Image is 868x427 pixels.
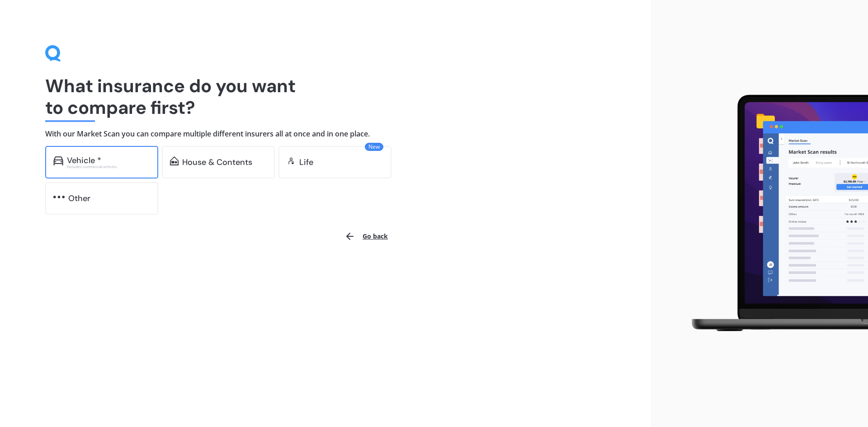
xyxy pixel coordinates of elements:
[365,143,383,151] span: New
[299,158,313,167] div: Life
[53,156,63,165] img: car.f15378c7a67c060ca3f3.svg
[170,156,179,165] img: home-and-contents.b802091223b8502ef2dd.svg
[67,156,101,165] div: Vehicle *
[67,165,150,169] div: Excludes commercial vehicles
[68,194,90,203] div: Other
[287,156,296,165] img: life.f720d6a2d7cdcd3ad642.svg
[53,192,65,202] img: other.81dba5aafe580aa69f38.svg
[45,75,606,118] h1: What insurance do you want to compare first?
[339,225,393,247] button: Go back
[679,89,868,338] img: laptop.webp
[182,158,252,167] div: House & Contents
[45,129,606,139] h4: With our Market Scan you can compare multiple different insurers all at once and in one place.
